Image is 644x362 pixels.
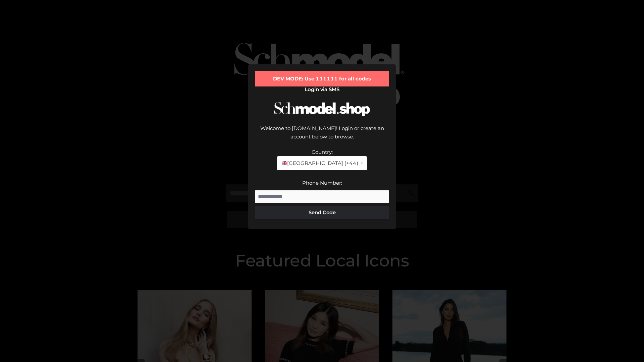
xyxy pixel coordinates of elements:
button: Send Code [255,206,389,219]
img: Schmodel Logo [272,96,372,122]
h2: Login via SMS [255,86,389,93]
div: Welcome to [DOMAIN_NAME]! Login or create an account below to browse. [255,124,389,148]
span: [GEOGRAPHIC_DATA] (+44) [281,159,358,168]
label: Phone Number: [302,180,342,186]
div: DEV MODE: Use 111111 for all codes [255,71,389,86]
label: Country: [312,149,333,155]
img: 🇬🇧 [282,161,287,166]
